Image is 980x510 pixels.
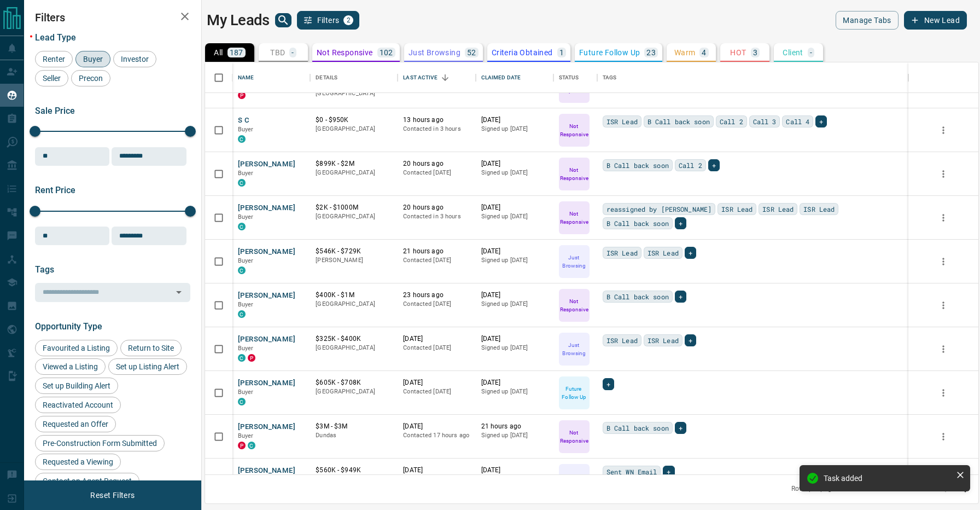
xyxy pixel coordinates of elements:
[238,159,295,170] button: [PERSON_NAME]
[481,334,548,344] p: [DATE]
[238,266,246,274] div: condos.ca
[481,378,548,387] p: [DATE]
[721,204,752,215] span: ISR Lead
[606,379,610,390] span: +
[39,457,117,466] span: Requested a Viewing
[819,116,823,127] span: +
[380,49,393,56] p: 102
[481,169,548,177] p: Signed up [DATE]
[316,125,392,134] p: [GEOGRAPHIC_DATA]
[403,247,470,256] p: 21 hours ago
[35,473,139,489] div: Contact an Agent Request
[935,341,952,357] button: more
[647,335,679,346] span: ISR Lead
[803,204,835,215] span: ISR Lead
[248,354,255,362] div: property.ca
[238,62,254,93] div: Name
[120,340,182,356] div: Return to Site
[560,428,588,445] p: Not Responsive
[403,466,470,475] p: [DATE]
[702,49,706,56] p: 4
[238,291,295,301] button: [PERSON_NAME]
[481,62,521,93] div: Claimed Date
[720,116,743,127] span: Call 2
[679,422,682,433] span: +
[403,378,470,387] p: [DATE]
[238,126,254,133] span: Buyer
[467,49,476,56] p: 52
[679,218,682,229] span: +
[238,247,295,257] button: [PERSON_NAME]
[316,115,392,125] p: $0 - $950K
[35,435,165,451] div: Pre-Construction Form Submitted
[481,431,548,440] p: Signed up [DATE]
[316,203,392,212] p: $2K - $1000M
[481,125,548,134] p: Signed up [DATE]
[207,11,270,29] h1: My Leads
[35,454,121,470] div: Requested a Viewing
[606,116,638,127] span: ISR Lead
[398,62,475,93] div: Last Active
[403,212,470,221] p: Contacted in 3 hours
[403,203,470,212] p: 20 hours ago
[675,217,686,229] div: +
[238,310,246,318] div: condos.ca
[316,256,392,265] p: [PERSON_NAME]
[83,486,142,505] button: Reset Filters
[316,387,392,396] p: [GEOGRAPHIC_DATA]
[935,253,952,270] button: more
[316,334,392,344] p: $325K - $400K
[238,213,254,221] span: Buyer
[35,416,116,432] div: Requested an Offer
[403,431,470,440] p: Contacted 17 hours ago
[232,62,310,93] div: Name
[403,169,470,177] p: Contacted [DATE]
[753,116,777,127] span: Call 3
[606,291,669,302] span: B Call back soon
[603,62,617,93] div: Tags
[935,385,952,401] button: more
[238,345,254,352] span: Buyer
[647,247,679,258] span: ISR Lead
[117,55,153,63] span: Investor
[674,49,696,56] p: Warm
[238,223,246,230] div: condos.ca
[39,55,69,63] span: Renter
[291,49,294,56] p: -
[35,106,75,116] span: Sale Price
[606,335,638,346] span: ISR Lead
[275,13,291,27] button: search button
[316,422,392,431] p: $3M - $3M
[481,203,548,212] p: [DATE]
[560,472,588,489] p: Just Browsing
[248,442,255,449] div: condos.ca
[685,334,696,346] div: +
[238,179,246,187] div: condos.ca
[560,122,588,138] p: Not Responsive
[597,62,908,93] div: Tags
[316,247,392,256] p: $546K - $729K
[345,16,352,24] span: 2
[35,11,190,24] h2: Filters
[238,442,246,449] div: property.ca
[316,212,392,221] p: [GEOGRAPHIC_DATA]
[646,49,656,56] p: 23
[663,466,674,478] div: +
[606,247,638,258] span: ISR Lead
[403,387,470,396] p: Contacted [DATE]
[675,422,686,434] div: +
[409,49,460,56] p: Just Browsing
[39,381,114,390] span: Set up Building Alert
[35,32,76,43] span: Lead Type
[238,334,295,345] button: [PERSON_NAME]
[560,297,588,314] p: Not Responsive
[71,70,110,86] div: Precon
[481,344,548,352] p: Signed up [DATE]
[310,62,398,93] div: Details
[403,125,470,134] p: Contacted in 3 hours
[238,115,249,126] button: S C
[935,166,952,182] button: more
[112,362,183,371] span: Set up Listing Alert
[753,49,757,56] p: 3
[689,247,692,258] span: +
